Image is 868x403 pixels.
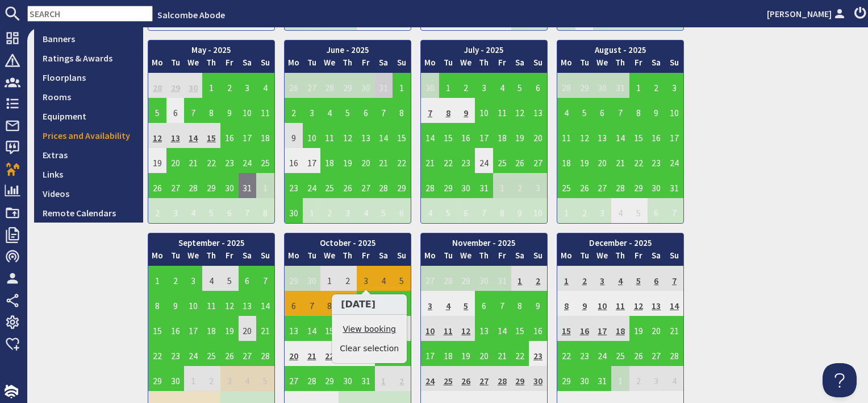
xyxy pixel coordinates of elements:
td: 2 [575,266,594,291]
td: 10 [475,98,493,123]
td: 2 [320,198,339,223]
td: 31 [375,73,393,98]
td: 15 [629,123,648,148]
td: 12 [575,123,594,148]
th: Sa [511,249,529,266]
td: 1 [493,173,511,198]
td: 7 [611,98,629,123]
th: Mo [557,249,575,266]
td: 25 [557,173,575,198]
td: 20 [357,148,375,173]
td: 23 [220,148,239,173]
td: 31 [611,73,629,98]
a: Prices and Availability [34,126,143,145]
td: 9 [529,291,547,316]
td: 4 [493,73,511,98]
td: 3 [665,73,683,98]
td: 26 [148,173,166,198]
td: 8 [439,98,457,123]
td: 17 [665,123,683,148]
td: 29 [575,73,594,98]
td: 7 [665,266,683,291]
td: 12 [393,291,411,316]
th: Tu [575,56,594,73]
th: December - 2025 [557,233,683,250]
td: 4 [557,98,575,123]
td: 3 [239,73,257,98]
td: 10 [239,98,257,123]
a: Clear selection [340,343,399,355]
td: 14 [375,123,393,148]
td: 2 [648,73,666,98]
th: Mo [557,56,575,73]
td: 3 [475,73,493,98]
th: We [457,56,475,73]
td: 6 [239,266,257,291]
th: Th [339,56,357,73]
td: 8 [320,291,339,316]
td: 13 [593,123,611,148]
td: 11 [493,98,511,123]
td: 10 [184,291,202,316]
td: 29 [457,266,475,291]
td: 12 [148,123,166,148]
td: 5 [439,198,457,223]
td: 2 [285,98,303,123]
td: 7 [475,198,493,223]
td: 21 [421,148,439,173]
td: 3 [339,198,357,223]
th: Su [529,56,547,73]
td: 7 [665,198,683,223]
th: Fr [493,249,511,266]
th: Su [529,249,547,266]
th: Th [475,56,493,73]
td: 13 [529,98,547,123]
th: Th [202,56,220,73]
td: 29 [339,73,357,98]
td: 6 [593,98,611,123]
td: 10 [357,291,375,316]
td: 2 [166,266,185,291]
td: 27 [593,173,611,198]
td: 21 [611,148,629,173]
td: 1 [256,173,274,198]
th: Sa [648,56,666,73]
td: 30 [220,173,239,198]
td: 11 [256,98,274,123]
td: 25 [320,173,339,198]
td: 3 [593,198,611,223]
td: 30 [184,73,202,98]
td: 16 [457,123,475,148]
td: 14 [421,123,439,148]
td: 2 [511,173,529,198]
td: 5 [393,266,411,291]
td: 7 [493,291,511,316]
td: 30 [285,198,303,223]
a: Salcombe Abode [157,9,225,20]
th: October - 2025 [285,233,411,250]
td: 7 [303,291,321,316]
th: Fr [629,56,648,73]
td: 4 [421,198,439,223]
td: 28 [611,173,629,198]
th: Tu [575,249,594,266]
td: 4 [375,266,393,291]
th: Su [393,249,411,266]
td: 2 [457,73,475,98]
th: Tu [303,56,321,73]
th: We [457,249,475,266]
td: 26 [575,173,594,198]
td: 24 [475,148,493,173]
td: 2 [529,266,547,291]
td: 6 [166,98,185,123]
td: 5 [202,198,220,223]
td: 11 [375,291,393,316]
th: Fr [357,56,375,73]
td: 7 [421,98,439,123]
td: 30 [303,266,321,291]
td: 28 [557,73,575,98]
a: Rooms [34,87,143,106]
td: 30 [457,173,475,198]
th: Th [339,249,357,266]
th: Sa [375,56,393,73]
